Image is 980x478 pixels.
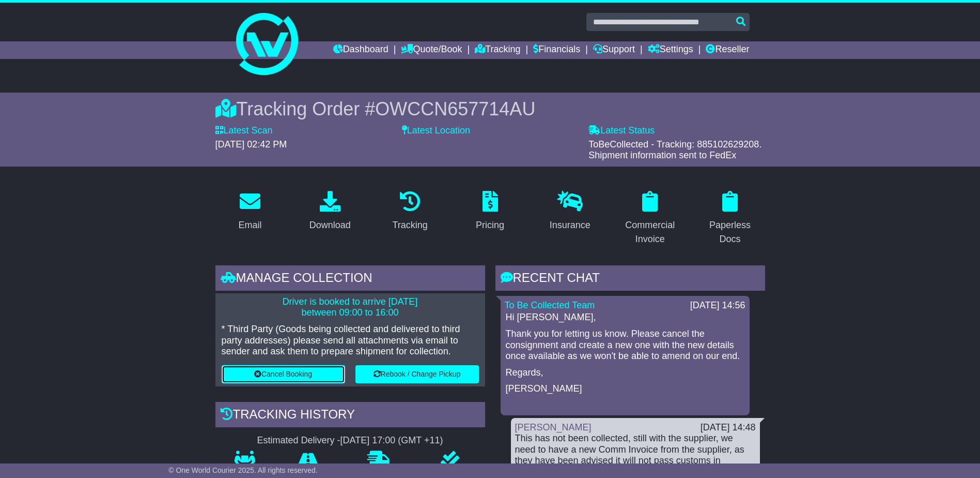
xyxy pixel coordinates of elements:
[495,265,765,293] div: RECENT CHAT
[615,187,685,250] a: Commercial Invoice
[476,218,504,232] div: Pricing
[593,41,635,59] a: Support
[506,312,744,323] p: Hi [PERSON_NAME],
[533,41,580,59] a: Financials
[588,139,761,161] span: ToBeCollected - Tracking: 885102629208. Shipment information sent to FedEx
[215,98,765,120] div: Tracking Order #
[392,218,427,232] div: Tracking
[375,98,535,119] span: OWCCN657714AU
[505,300,595,310] a: To Be Collected Team
[215,402,485,430] div: Tracking history
[355,365,479,383] button: Rebook / Change Pickup
[402,125,470,137] label: Latest Location
[622,218,678,246] div: Commercial Invoice
[222,324,479,357] p: * Third Party (Goods being collected and delivered to third party addresses) please send all atta...
[695,187,765,250] a: Paperless Docs
[506,383,744,395] p: [PERSON_NAME]
[222,296,479,319] p: Driver is booked to arrive [DATE] between 09:00 to 16:00
[231,187,268,236] a: Email
[215,435,485,446] div: Estimated Delivery -
[340,435,443,446] div: [DATE] 17:00 (GMT +11)
[550,218,590,232] div: Insurance
[506,328,744,362] p: Thank you for letting us know. Please cancel the consignment and create a new one with the new de...
[690,300,745,311] div: [DATE] 14:56
[168,466,318,474] span: © One World Courier 2025. All rights reserved.
[543,187,597,236] a: Insurance
[588,125,655,137] label: Latest Status
[648,41,693,59] a: Settings
[215,265,485,293] div: Manage collection
[215,139,287,150] span: [DATE] 02:42 PM
[401,41,462,59] a: Quote/Book
[702,218,758,246] div: Paperless Docs
[309,218,351,232] div: Download
[238,218,261,232] div: Email
[215,125,273,137] label: Latest Scan
[506,367,744,379] p: Regards,
[706,41,749,59] a: Reseller
[222,365,345,383] button: Cancel Booking
[469,187,511,236] a: Pricing
[333,41,388,59] a: Dashboard
[701,422,756,434] div: [DATE] 14:48
[385,187,434,236] a: Tracking
[515,422,592,432] a: [PERSON_NAME]
[515,433,756,477] div: This has not been collected, still with the supplier, we need to have a new Comm Invoice from the...
[303,187,357,236] a: Download
[475,41,520,59] a: Tracking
